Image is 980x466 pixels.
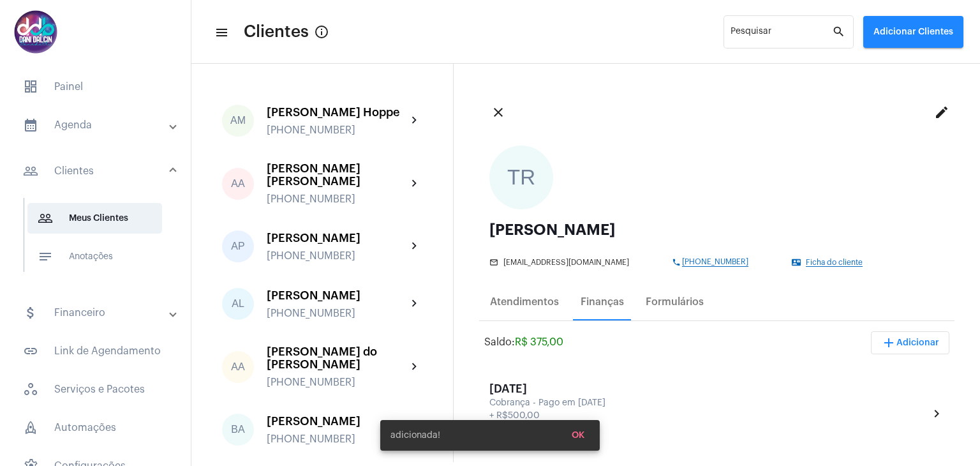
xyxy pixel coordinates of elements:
[222,168,254,200] div: AA
[267,377,407,388] div: [PHONE_NUMBER]
[503,259,629,267] span: [EMAIL_ADDRESS][DOMAIN_NAME]
[731,29,832,40] input: Pesquisar
[23,163,170,179] mat-panel-title: Clientes
[489,258,500,267] mat-icon: mail_outline
[863,16,963,48] button: Adicionar Clientes
[222,351,254,383] div: AA
[267,250,407,262] div: [PHONE_NUMBER]
[881,335,896,350] mat-icon: add
[8,151,191,192] mat-expansion-panel-header: sidenav iconClientes
[222,230,254,262] div: AP
[491,105,506,120] mat-icon: close
[407,296,422,312] mat-icon: chevron_right
[23,117,38,133] mat-icon: sidenav icon
[267,308,407,319] div: [PHONE_NUMBER]
[267,193,407,205] div: [PHONE_NUMBER]
[267,433,407,445] div: [PHONE_NUMBER]
[13,374,178,405] span: Serviços e Pacotes
[13,71,178,102] span: Painel
[881,338,939,347] span: Adicionar
[23,305,38,320] mat-icon: sidenav icon
[489,411,926,421] div: + R$500,00
[267,415,407,428] div: [PERSON_NAME]
[244,22,309,42] span: Clientes
[489,382,929,395] div: [DATE]
[873,27,953,36] span: Adicionar Clientes
[222,414,254,446] div: BA
[646,296,704,308] div: Formulários
[390,429,440,442] span: adicionada!
[267,106,407,119] div: [PERSON_NAME] Hoppe
[23,343,38,359] mat-icon: sidenav icon
[38,249,53,264] mat-icon: sidenav icon
[8,297,191,328] mat-expansion-panel-header: sidenav iconFinanceiro
[267,345,407,371] div: [PERSON_NAME] do [PERSON_NAME]
[23,79,38,94] span: sidenav icon
[267,232,407,244] div: [PERSON_NAME]
[490,296,559,308] div: Atendimentos
[222,288,254,320] div: AL
[27,241,162,272] span: Anotações
[806,259,863,267] span: Ficha do cliente
[489,222,944,237] div: [PERSON_NAME]
[10,6,61,57] img: 5016df74-caca-6049-816a-988d68c8aa82.png
[23,420,38,435] span: sidenav icon
[561,424,595,447] button: OK
[13,336,178,366] span: Link de Agendamento
[489,398,926,408] div: Cobrança - Pago em [DATE]
[8,110,191,140] mat-expansion-panel-header: sidenav iconAgenda
[309,19,334,45] button: Button that displays a tooltip when focused or hovered over
[23,117,170,133] mat-panel-title: Agenda
[672,258,682,267] mat-icon: phone
[832,24,847,40] mat-icon: search
[314,24,329,40] mat-icon: Button that displays a tooltip when focused or hovered over
[407,176,422,192] mat-icon: chevron_right
[581,296,624,308] div: Finanças
[214,25,227,40] mat-icon: sidenav icon
[407,113,422,128] mat-icon: chevron_right
[267,162,407,188] div: [PERSON_NAME] [PERSON_NAME]
[682,258,748,267] span: [PHONE_NUMBER]
[222,105,254,137] div: AM
[407,359,422,375] mat-icon: chevron_right
[267,124,407,136] div: [PHONE_NUMBER]
[267,289,407,302] div: [PERSON_NAME]
[23,382,38,397] span: sidenav icon
[515,337,563,347] span: R$ 375,00
[23,305,170,320] mat-panel-title: Financeiro
[13,412,178,443] span: Automações
[38,211,53,226] mat-icon: sidenav icon
[27,203,162,234] span: Meus Clientes
[8,192,191,290] div: sidenav iconClientes
[407,239,422,254] mat-icon: chevron_right
[929,406,944,421] mat-icon: chevron_right
[489,146,553,209] div: TR
[871,331,949,354] button: Adicionar
[934,105,949,120] mat-icon: edit
[572,431,584,440] span: OK
[792,258,802,267] mat-icon: contact_mail
[484,336,563,348] div: Saldo:
[23,163,38,179] mat-icon: sidenav icon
